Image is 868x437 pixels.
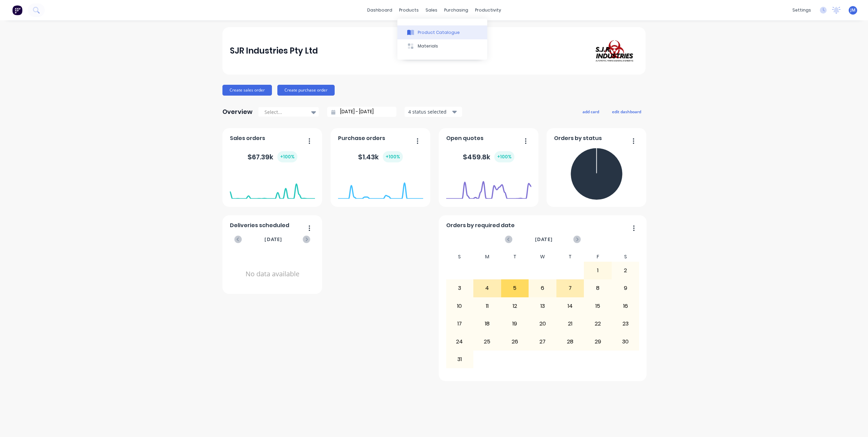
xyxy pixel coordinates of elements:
[612,252,639,262] div: S
[396,5,422,15] div: products
[474,333,501,350] div: 25
[529,252,556,262] div: W
[230,252,315,296] div: No data available
[446,315,473,332] div: 17
[446,252,474,262] div: S
[397,25,487,39] button: Product Catalogue
[418,29,460,36] div: Product Catalogue
[584,262,611,279] div: 1
[364,5,396,15] a: dashboard
[612,298,639,315] div: 16
[554,134,602,142] span: Orders by status
[501,280,529,297] div: 5
[578,107,604,116] button: add card
[557,315,584,332] div: 21
[474,298,501,315] div: 11
[446,298,473,315] div: 10
[12,5,22,15] img: Factory
[422,5,441,15] div: sales
[222,85,272,96] button: Create sales order
[529,315,556,332] div: 20
[446,134,484,142] span: Open quotes
[474,280,501,297] div: 4
[418,43,438,49] div: Materials
[248,151,297,162] div: $ 67.39k
[612,333,639,350] div: 30
[557,298,584,315] div: 14
[358,151,403,162] div: $ 1.43k
[463,151,514,162] div: $ 459.8k
[608,107,646,116] button: edit dashboard
[408,108,451,115] div: 4 status selected
[230,44,318,58] div: SJR Industries Pty Ltd
[584,315,611,332] div: 22
[277,85,335,96] button: Create purchase order
[446,351,473,368] div: 31
[789,5,814,15] div: settings
[529,280,556,297] div: 6
[405,107,462,117] button: 4 status selected
[473,252,501,262] div: M
[383,151,403,162] div: + 100 %
[584,252,612,262] div: F
[472,5,505,15] div: productivity
[501,315,529,332] div: 19
[397,39,487,53] button: Materials
[277,151,297,162] div: + 100 %
[850,7,855,13] span: JM
[535,236,553,243] span: [DATE]
[474,315,501,332] div: 18
[529,298,556,315] div: 13
[557,333,584,350] div: 28
[494,151,514,162] div: + 100 %
[612,262,639,279] div: 2
[612,280,639,297] div: 9
[501,298,529,315] div: 12
[529,333,556,350] div: 27
[584,298,611,315] div: 15
[501,333,529,350] div: 26
[446,280,473,297] div: 3
[501,252,529,262] div: T
[446,333,473,350] div: 24
[264,236,282,243] span: [DATE]
[612,315,639,332] div: 23
[591,37,638,65] img: SJR Industries Pty Ltd
[556,252,584,262] div: T
[338,134,385,142] span: Purchase orders
[557,280,584,297] div: 7
[584,280,611,297] div: 8
[441,5,472,15] div: purchasing
[222,105,253,119] div: Overview
[230,134,265,142] span: Sales orders
[584,333,611,350] div: 29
